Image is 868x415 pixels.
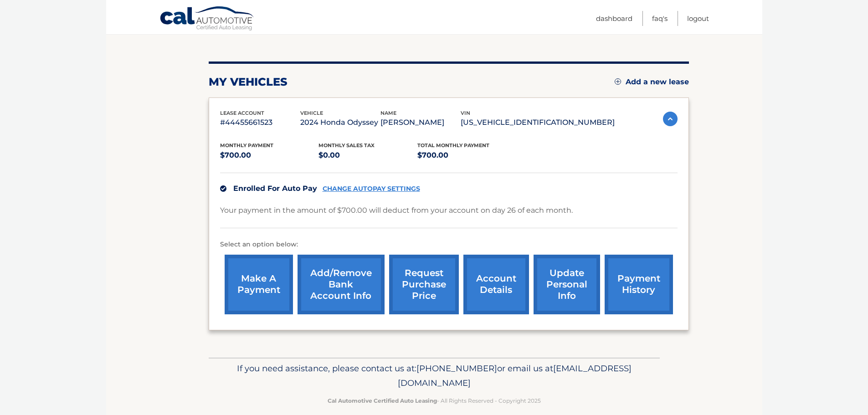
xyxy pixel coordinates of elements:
[220,204,573,217] p: Your payment in the amount of $700.00 will deduct from your account on day 26 of each month.
[298,255,385,314] a: Add/Remove bank account info
[605,255,673,314] a: payment history
[209,75,288,89] h2: my vehicles
[318,149,417,162] p: $0.00
[380,116,461,129] p: [PERSON_NAME]
[318,142,375,149] span: Monthly sales Tax
[215,361,654,390] p: If you need assistance, please contact us at: or email us at
[416,363,497,374] span: [PHONE_NUMBER]
[220,116,300,129] p: #44455661523
[233,184,317,193] span: Enrolled For Auto Pay
[417,142,489,149] span: Total Monthly Payment
[300,116,380,129] p: 2024 Honda Odyssey
[220,110,264,116] span: lease account
[663,112,678,126] img: accordion-active.svg
[461,116,615,129] p: [US_VEHICLE_IDENTIFICATION_NUMBER]
[534,255,600,314] a: update personal info
[615,77,689,87] a: Add a new lease
[652,11,668,26] a: FAQ's
[220,149,319,162] p: $700.00
[300,110,323,116] span: vehicle
[323,185,420,193] a: CHANGE AUTOPAY SETTINGS
[687,11,709,26] a: Logout
[220,142,273,149] span: Monthly Payment
[380,110,396,116] span: name
[615,78,621,85] img: add.svg
[389,255,459,314] a: request purchase price
[463,255,529,314] a: account details
[225,255,293,314] a: make a payment
[417,149,516,162] p: $700.00
[461,110,470,116] span: vin
[220,239,678,250] p: Select an option below:
[215,396,654,405] p: - All Rights Reserved - Copyright 2025
[220,185,226,192] img: check.svg
[596,11,632,26] a: Dashboard
[159,6,255,32] a: Cal Automotive
[328,397,437,404] strong: Cal Automotive Certified Auto Leasing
